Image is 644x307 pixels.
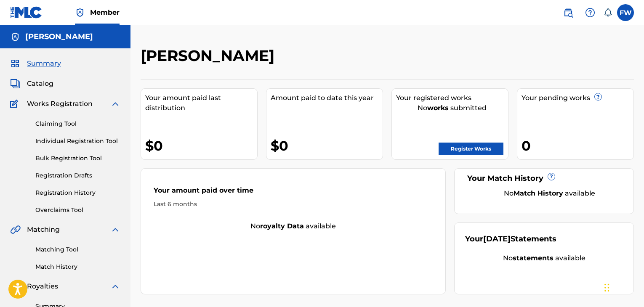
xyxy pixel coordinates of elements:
div: No available [465,253,623,263]
span: ? [548,173,555,180]
div: User Menu [617,4,634,21]
span: Summary [27,58,61,69]
span: Works Registration [27,99,93,109]
iframe: Resource Center [620,191,644,259]
span: ? [595,93,601,100]
a: Match History [35,262,120,271]
img: Accounts [10,32,20,42]
div: No available [141,221,445,231]
strong: works [427,104,449,112]
div: $0 [271,136,383,155]
div: Your amount paid last distribution [145,93,257,113]
a: Public Search [560,4,577,21]
div: Help [582,4,599,21]
a: Individual Registration Tool [35,137,120,146]
img: expand [110,99,120,109]
iframe: Chat Widget [602,267,644,307]
a: Registration History [35,188,120,197]
img: help [585,8,595,18]
div: Your pending works [522,93,633,103]
span: Matching [27,225,60,235]
div: Your Statements [465,233,556,245]
div: No submitted [396,103,508,113]
h5: Frank Wilson [25,32,93,42]
a: Register Works [439,143,503,155]
img: Summary [10,58,20,69]
a: Registration Drafts [35,171,120,180]
strong: Match History [514,189,563,197]
a: SummarySummary [10,58,61,69]
span: Member [90,8,120,17]
div: Amount paid to date this year [271,93,383,103]
div: No available [476,188,623,198]
span: Catalog [27,79,53,89]
img: MLC Logo [10,6,43,19]
img: expand [110,281,120,291]
a: CatalogCatalog [10,79,53,89]
img: Catalog [10,79,20,89]
span: Royalties [27,281,58,291]
div: Your amount paid over time [154,185,433,200]
img: Matching [10,225,21,235]
a: Bulk Registration Tool [35,154,120,163]
img: expand [110,225,120,235]
span: [DATE] [483,234,511,243]
a: Matching Tool [35,245,120,254]
img: search [563,8,573,18]
div: Your registered works [396,93,508,103]
div: $0 [145,136,257,155]
a: Overclaims Tool [35,206,120,214]
strong: royalty data [260,222,304,230]
img: Royalties [10,281,20,291]
div: Drag [604,275,609,300]
h2: [PERSON_NAME] [141,46,279,65]
strong: statements [513,254,554,262]
div: Last 6 months [154,200,433,209]
div: Notifications [604,8,612,17]
img: Top Rightsholder [75,8,85,18]
img: Works Registration [10,99,21,109]
div: Your Match History [465,173,623,184]
a: Claiming Tool [35,119,120,128]
div: 0 [522,136,633,155]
